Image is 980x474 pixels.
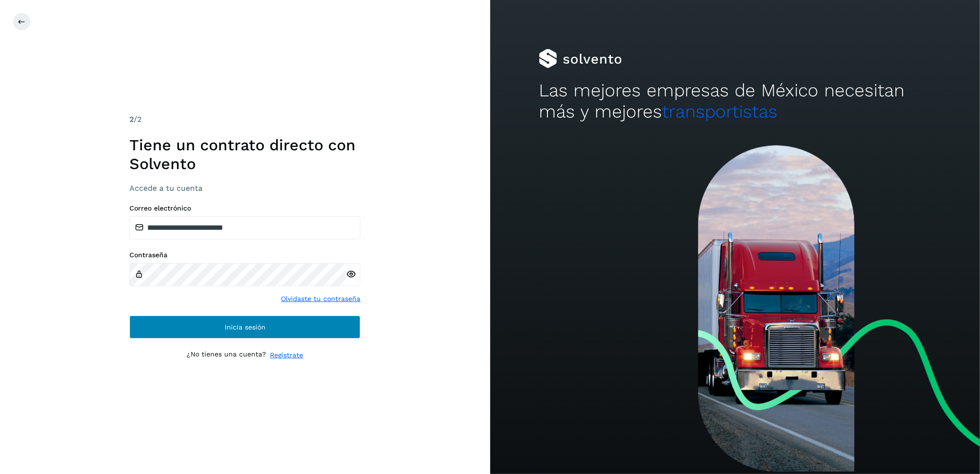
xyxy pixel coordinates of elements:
[539,80,931,123] h2: Las mejores empresas de México necesitan más y mejores
[270,350,303,360] a: Regístrate
[129,136,360,173] h1: Tiene un contrato directo con Solvento
[129,115,134,124] span: 2
[662,101,777,122] span: transportistas
[129,316,360,339] button: Inicia sesión
[225,324,266,330] span: Inicia sesión
[187,350,266,360] p: ¿No tienes una cuenta?
[129,251,360,259] label: Contraseña
[281,294,360,304] a: Olvidaste tu contraseña
[129,204,360,212] label: Correo electrónico
[129,184,360,193] h3: Accede a tu cuenta
[129,114,360,125] div: /2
